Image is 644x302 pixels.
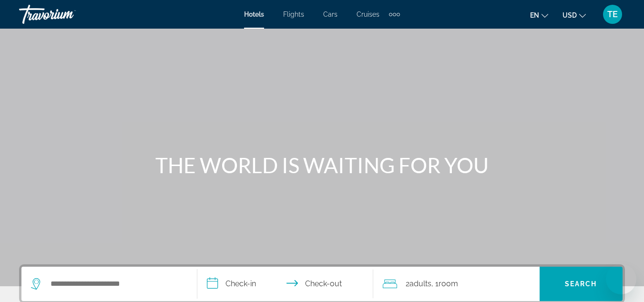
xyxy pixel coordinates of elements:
[600,4,625,24] button: User Menu
[607,10,618,19] span: TE
[530,11,539,19] span: en
[373,267,540,301] button: Travelers: 2 adults, 0 children
[143,153,501,177] h1: THE WORLD IS WAITING FOR YOU
[406,277,431,291] span: 2
[540,267,623,301] button: Search
[606,264,636,294] iframe: Button to launch messaging window
[439,279,458,288] span: Room
[21,267,623,301] div: Search widget
[244,10,264,18] a: Hotels
[530,8,548,22] button: Change language
[562,8,586,22] button: Change currency
[562,11,577,19] span: USD
[323,10,337,18] a: Cars
[431,277,458,291] span: , 1
[283,10,304,18] a: Flights
[565,280,597,288] span: Search
[197,267,373,301] button: Check in and out dates
[409,279,431,288] span: Adults
[389,7,400,22] button: Extra navigation items
[19,2,114,27] a: Travorium
[357,10,379,18] a: Cruises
